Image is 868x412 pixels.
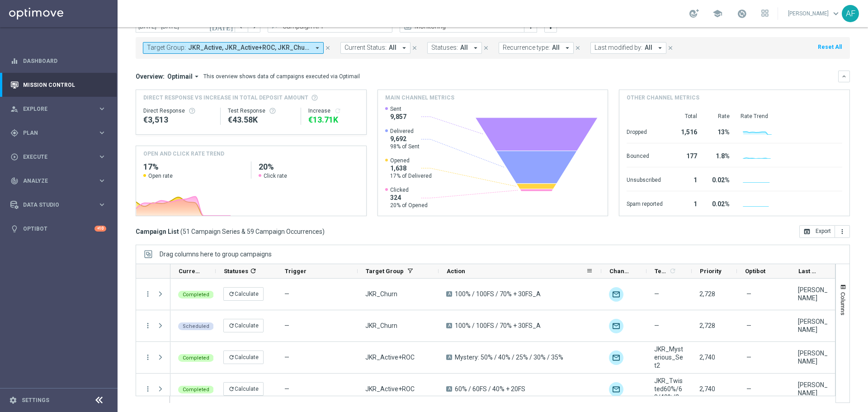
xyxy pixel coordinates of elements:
[787,7,842,20] a: [PERSON_NAME]keyboard_arrow_down
[160,251,272,258] span: Drag columns here to group campaigns
[708,172,730,186] div: 0.02%
[455,353,563,361] span: Mystery: 50% / 40% / 25% / 30% / 35%
[340,42,410,54] button: Current Status: All arrow_drop_down
[322,227,325,236] span: )
[98,176,106,185] i: keyboard_arrow_right
[98,104,106,113] i: keyboard_arrow_right
[656,44,664,52] i: arrow_drop_down
[228,291,235,297] i: refresh
[798,317,828,334] div: Elaine Pillay
[10,129,107,137] button: gps_fixed Plan keyboard_arrow_right
[183,292,209,298] span: Completed
[400,44,408,52] i: arrow_drop_down
[10,177,107,185] div: track_changes Analyze keyboard_arrow_right
[23,130,98,136] span: Plan
[609,350,623,365] img: Optimail
[10,105,98,113] div: Explore
[674,113,697,120] div: Total
[627,196,663,210] div: Spam reported
[627,94,699,102] h4: Other channel metrics
[23,178,98,184] span: Analyze
[10,153,107,161] div: play_circle_outline Execute keyboard_arrow_right
[390,172,432,180] span: 17% of Delivered
[10,201,107,208] button: Data Studio keyboard_arrow_right
[482,43,490,53] button: close
[10,201,98,209] div: Data Studio
[324,43,332,53] button: close
[313,44,321,52] i: arrow_drop_down
[446,291,452,297] span: A
[446,386,452,392] span: A
[10,57,19,65] i: equalizer
[590,42,666,54] button: Last modified by: All arrow_drop_down
[699,354,715,361] span: 2,740
[223,319,264,332] button: refreshCalculate
[798,286,828,302] div: Elaine Pillay
[308,107,359,114] div: Increase
[344,44,387,52] span: Current Status:
[284,354,289,361] span: —
[668,266,676,276] span: Calculate column
[285,268,307,275] span: Trigger
[188,44,310,52] span: JKR_Active, JKR_Active+ROC, JKR_Churn, JKR_Churn1, JKR_Churn2
[10,225,19,233] i: lightbulb
[284,290,289,298] span: —
[183,355,209,361] span: Completed
[390,202,428,209] span: 20% of Opened
[699,322,715,329] span: 2,728
[94,226,106,232] div: +10
[798,268,820,275] span: Last Modified By
[798,349,828,365] div: Elaine Pillay
[98,152,106,161] i: keyboard_arrow_right
[160,251,272,258] div: Row Groups
[840,292,847,315] span: Columns
[627,124,663,138] div: Dropped
[203,72,360,81] div: This overview shows data of campaigns executed via Optimail
[223,287,264,301] button: refreshCalculate
[431,44,458,52] span: Statuses:
[609,382,623,397] img: Optimail
[447,268,465,275] span: Action
[136,72,165,81] h3: Overview:
[178,385,214,393] colored-tag: Completed
[390,164,432,172] span: 1,638
[284,322,289,329] span: —
[674,124,697,138] div: 1,516
[334,107,341,114] i: refresh
[10,81,107,89] button: Mission Control
[23,49,106,73] a: Dashboard
[609,268,631,275] span: Channel
[183,323,209,329] span: Scheduled
[799,227,850,235] multiple-options-button: Export to CSV
[10,105,19,113] i: person_search
[136,227,325,236] h3: Campaign List
[183,387,209,393] span: Completed
[144,353,152,361] button: more_vert
[654,377,684,401] span: JKR_Twisted60%/60/40%/20_Snip
[228,322,235,329] i: refresh
[746,322,751,330] span: —
[609,287,623,302] img: Email
[746,353,751,361] span: —
[741,113,842,120] div: Rate Trend
[228,114,293,125] div: €43,579
[23,217,94,241] a: Optibot
[446,323,452,328] span: A
[446,355,452,360] span: A
[645,44,652,52] span: All
[23,154,98,160] span: Execute
[835,225,850,238] button: more_vert
[143,42,324,54] button: Target Group: JKR_Active, JKR_Active+ROC, JKR_Churn, JKR_Churn1, JKR_Churn2 arrow_drop_down
[746,290,751,298] span: —
[165,72,203,81] button: Optimail arrow_drop_down
[10,105,107,113] div: person_search Explore keyboard_arrow_right
[178,290,214,298] colored-tag: Completed
[178,322,214,330] colored-tag: Scheduled
[746,385,751,393] span: —
[248,266,257,276] span: Calculate column
[427,42,482,54] button: Statuses: All arrow_drop_down
[23,106,98,112] span: Explore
